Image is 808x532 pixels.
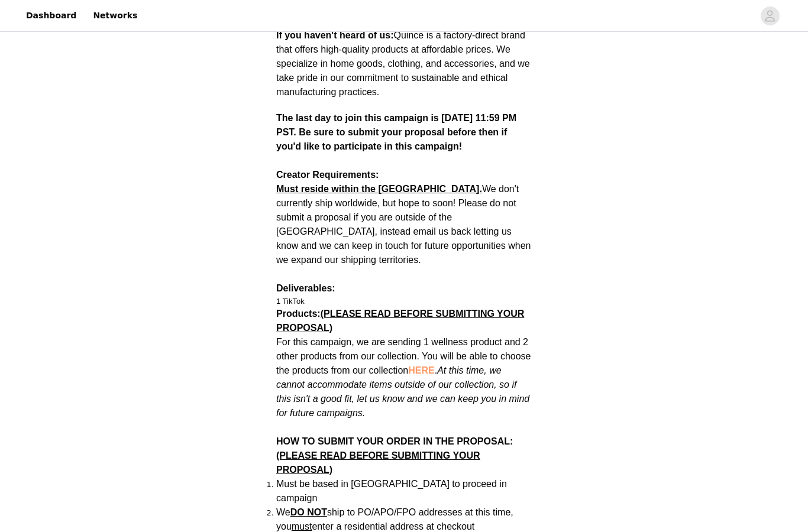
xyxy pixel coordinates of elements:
strong: If you haven't heard of us: [276,31,394,41]
span: We ship to PO/APO/FPO addresses at this time, you enter a residential address at checkout [276,508,513,532]
a: HERE [408,366,434,376]
a: Networks [86,2,144,29]
div: avatar [764,7,775,25]
span: must [292,522,312,532]
strong: The last day to join this campaign is [DATE] 11:59 PM PST. Be sure to submit your proposal before... [276,113,516,152]
strong: HOW TO SUBMIT YOUR ORDER IN THE PROPOSAL: [276,437,513,475]
strong: Deliverables: [276,284,335,294]
span: Quince is a factory-direct brand that offers high-quality products at affordable prices. We speci... [276,31,530,98]
strong: DO NOT [290,508,327,518]
span: 1 TikTok [276,297,305,306]
span: (PLEASE READ BEFORE SUBMITTING YOUR PROPOSAL) [276,309,524,333]
span: For this campaign, we are sending 1 wellness product and 2 other products from our collection. Yo... [276,338,531,419]
strong: Products: [276,309,524,333]
span: (PLEASE READ BEFORE SUBMITTING YOUR PROPOSAL) [276,451,480,475]
a: Dashboard [19,2,83,29]
strong: Must reside within the [GEOGRAPHIC_DATA]. [276,184,482,194]
span: We don't currently ship worldwide, but hope to soon! Please do not submit a proposal if you are o... [276,184,531,265]
strong: Creator Requirements: [276,170,379,180]
span: Must be based in [GEOGRAPHIC_DATA] to proceed in campaign [276,479,507,504]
